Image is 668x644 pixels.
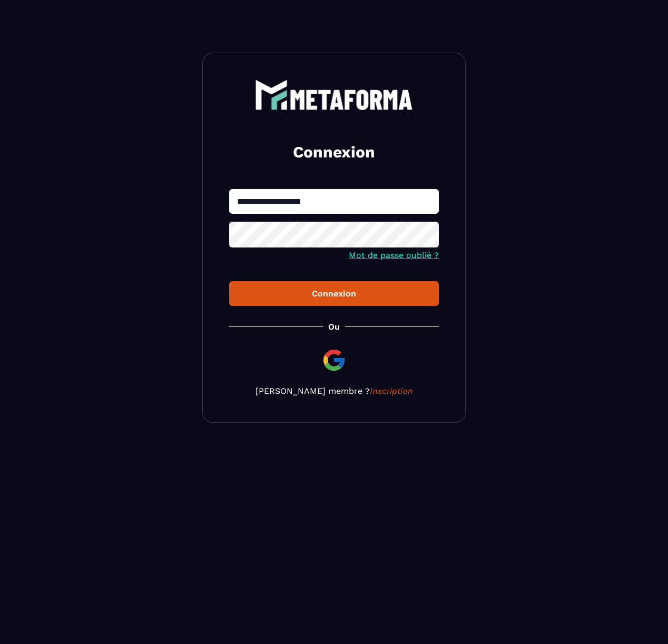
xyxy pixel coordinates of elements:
[349,250,439,260] a: Mot de passe oublié ?
[242,142,426,163] h2: Connexion
[229,80,439,110] a: logo
[370,386,413,396] a: Inscription
[255,80,413,110] img: logo
[238,289,430,299] div: Connexion
[229,281,439,306] button: Connexion
[229,386,439,396] p: [PERSON_NAME] membre ?
[328,322,340,332] p: Ou
[321,348,347,373] img: google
